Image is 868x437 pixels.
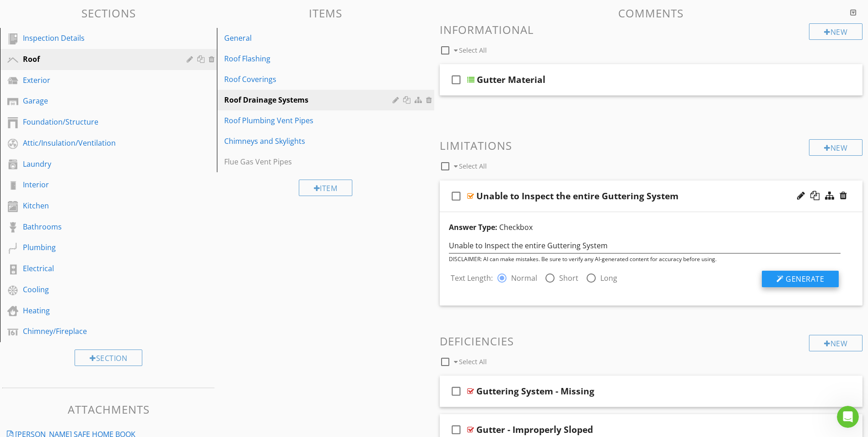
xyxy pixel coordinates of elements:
[161,4,177,20] div: Close
[459,46,487,55] span: Select All
[15,41,143,68] div: Hi there! I'm here to help answer your questions and guide you through Spectora.
[809,139,863,156] div: New
[459,162,487,170] span: Select All
[75,350,142,366] div: Section
[6,4,23,21] button: go back
[449,238,841,253] input: Enter a few words (ex: leaky kitchen faucet)
[23,242,173,253] div: Plumbing
[7,36,176,267] div: Fin AI Agent says…
[23,221,173,232] div: Bathrooms
[600,273,617,283] label: Long
[15,249,107,254] div: Fin AI Agent • AI Agent • Just now
[476,191,679,202] div: Unable to Inspect the entire Guttering System
[43,293,51,300] button: Upload attachment
[440,7,863,19] h3: Comments
[23,75,173,86] div: Exterior
[29,293,36,300] button: Gif picker
[7,36,150,247] div: Hi there! I'm here to help answer your questions and guide you through Spectora.The more details ...
[26,5,41,20] img: Profile image for Fin AI Agent
[44,11,114,21] p: The team can also help
[23,33,173,44] div: Inspection Details
[449,380,464,402] i: check_box_outline_blank
[809,23,863,40] div: New
[511,273,537,283] label: Normal
[58,293,65,300] button: Start recording
[459,357,487,366] span: Select All
[23,54,173,65] div: Roof
[449,69,464,91] i: check_box_outline_blank
[449,255,841,263] div: DISCLAIMER: AI can make mistakes. Be sure to verify any AI-generated content for accuracy before ...
[559,273,578,283] label: Short
[22,118,57,126] b: Quick tip:
[14,293,22,300] button: Emoji picker
[143,4,161,21] button: Home
[217,7,434,19] h3: Items
[440,335,863,347] h3: Deficiencies
[44,5,89,11] h1: Fin AI Agent
[23,284,173,295] div: Cooling
[299,180,353,196] div: Item
[23,158,173,169] div: Laundry
[23,179,173,190] div: Interior
[23,137,173,148] div: Attic/Insulation/Ventilation
[477,74,545,85] div: Gutter Material
[224,33,395,44] div: General
[476,386,594,397] div: Guttering System - Missing
[224,136,395,147] div: Chimneys and Skylights
[449,185,464,207] i: check_box_outline_blank
[23,95,173,106] div: Garage
[440,139,863,152] h3: Limitations
[23,116,173,127] div: Foundation/Structure
[15,73,143,172] div: The more details you can share in your question, the better I can support you — specifics help me...
[23,305,173,316] div: Heating
[23,263,173,274] div: Electrical
[762,271,839,287] button: Generate
[224,53,395,64] div: Roof Flashing
[224,74,395,85] div: Roof Coverings
[786,274,824,284] span: Generate
[476,424,593,435] div: Gutter - Improperly Sloped
[15,171,137,241] img: Agents 2025-04-11 at 11.15.17 AM
[224,115,395,126] div: Roof Plumbing Vent Pipes
[8,273,175,289] textarea: Ask a question…
[224,156,395,167] div: Flue Gas Vent Pipes
[157,289,172,304] button: Send a message…
[499,222,533,232] span: Checkbox
[23,200,173,211] div: Kitchen
[451,273,496,284] label: Text Length:
[449,222,497,232] strong: Answer Type:
[809,335,863,351] div: New
[224,94,395,105] div: Roof Drainage Systems
[23,326,173,337] div: Chimney/Fireplace
[837,406,859,428] iframe: Intercom live chat
[440,23,863,36] h3: Informational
